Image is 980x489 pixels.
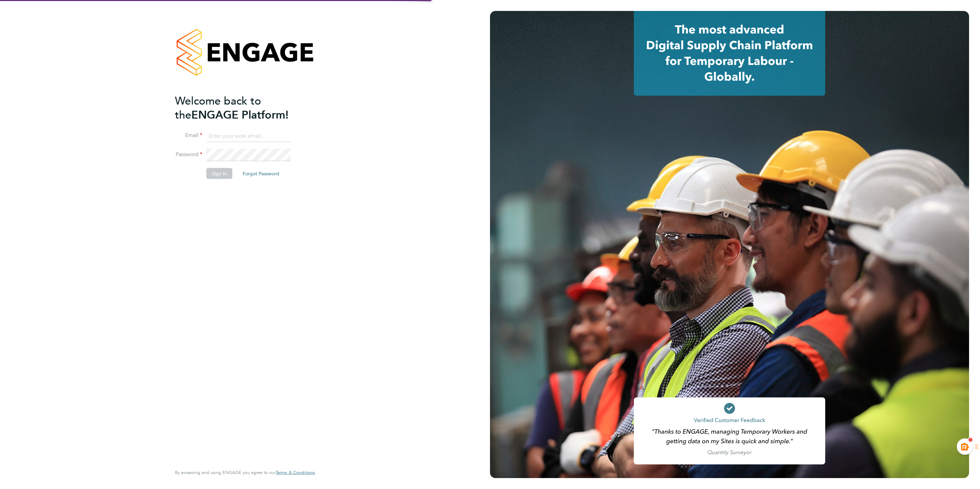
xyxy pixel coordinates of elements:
[175,470,315,475] span: By accessing and using ENGAGE you agree to our
[175,94,261,121] span: Welcome back to the
[276,470,315,475] span: Terms & Conditions
[206,168,232,179] button: Sign In
[175,94,308,122] h2: ENGAGE Platform!
[276,470,315,475] a: Terms & Conditions
[237,168,285,179] button: Forgot Password
[175,132,202,139] label: Email
[206,130,291,142] input: Enter your work email...
[175,151,202,158] label: Password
